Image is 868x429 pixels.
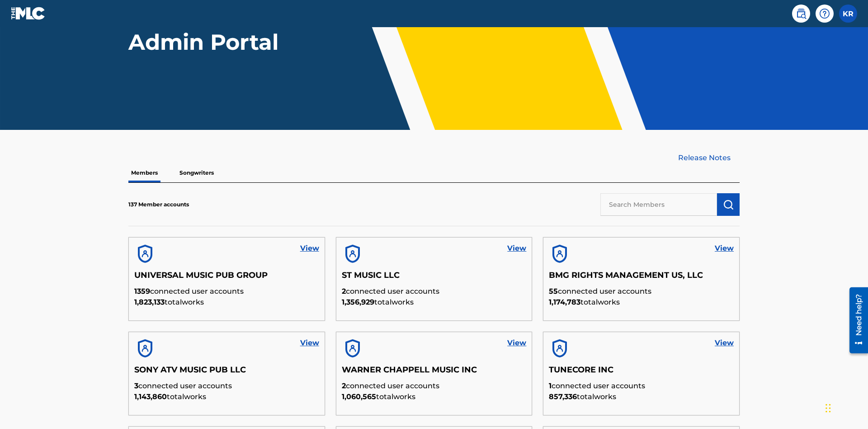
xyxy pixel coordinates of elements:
[134,381,138,390] span: 3
[549,286,734,297] p: connected user accounts
[342,391,527,402] p: total works
[134,391,319,402] p: total works
[549,381,734,391] p: connected user accounts
[549,287,558,296] span: 55
[342,287,346,296] span: 2
[839,5,857,23] div: User Menu
[549,338,571,359] img: account
[342,392,376,401] span: 1,060,565
[549,243,571,265] img: account
[300,338,319,348] a: View
[723,199,734,210] img: Search Works
[134,243,156,265] img: account
[792,5,810,23] a: Public Search
[342,286,527,297] p: connected user accounts
[549,298,580,306] span: 1,174,783
[134,392,167,401] span: 1,143,860
[342,338,363,359] img: account
[549,365,734,381] h5: TUNECORE INC
[549,270,734,286] h5: BMG RIGHTS MANAGEMENT US, LLC
[507,243,526,254] a: View
[177,163,217,182] p: Songwriters
[549,392,577,401] span: 857,336
[342,381,346,390] span: 2
[134,286,319,297] p: connected user accounts
[715,338,734,348] a: View
[600,193,717,216] input: Search Members
[826,395,831,422] div: Drag
[300,243,319,254] a: View
[134,270,319,286] h5: UNIVERSAL MUSIC PUB GROUP
[549,381,552,390] span: 1
[843,284,868,358] iframe: Resource Center
[128,163,160,182] p: Members
[134,297,319,308] p: total works
[823,386,868,429] iframe: Chat Widget
[816,5,834,23] div: Help
[715,243,734,254] a: View
[678,153,740,163] a: Release Notes
[342,298,374,306] span: 1,356,929
[549,391,734,402] p: total works
[549,297,734,308] p: total works
[342,270,527,286] h5: ST MUSIC LLC
[507,338,526,348] a: View
[134,298,165,306] span: 1,823,133
[796,8,807,19] img: search
[342,243,363,265] img: account
[342,381,527,391] p: connected user accounts
[134,365,319,381] h5: SONY ATV MUSIC PUB LLC
[134,287,150,296] span: 1359
[11,7,46,20] img: MLC Logo
[134,338,156,359] img: account
[128,200,189,209] p: 137 Member accounts
[342,297,527,308] p: total works
[134,381,319,391] p: connected user accounts
[342,365,527,381] h5: WARNER CHAPPELL MUSIC INC
[819,8,830,19] img: help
